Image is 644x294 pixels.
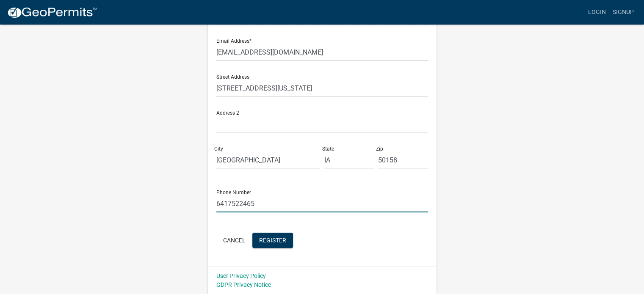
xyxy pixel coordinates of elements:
span: Register [259,236,286,243]
a: User Privacy Policy [216,272,266,279]
a: GDPR Privacy Notice [216,281,271,288]
button: Register [252,233,293,248]
a: Signup [609,4,637,20]
a: Login [585,4,609,20]
button: Cancel [216,233,252,248]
